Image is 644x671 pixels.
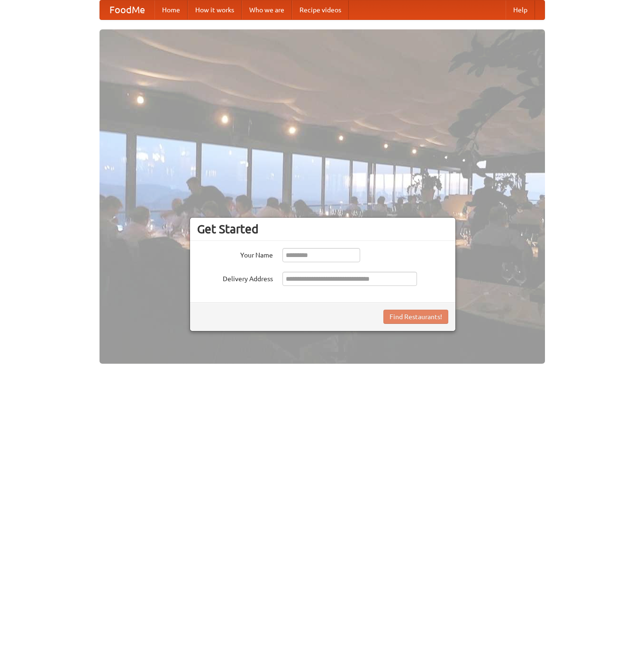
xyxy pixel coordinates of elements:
[197,272,273,284] label: Delivery Address
[292,0,349,19] a: Recipe videos
[383,310,448,324] button: Find Restaurants!
[197,248,273,260] label: Your Name
[154,0,188,19] a: Home
[242,0,292,19] a: Who we are
[506,0,535,19] a: Help
[197,222,448,236] h3: Get Started
[100,0,154,19] a: FoodMe
[188,0,242,19] a: How it works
